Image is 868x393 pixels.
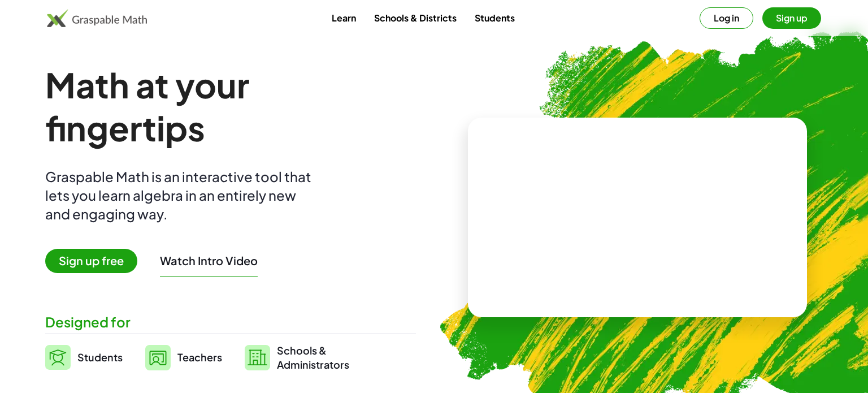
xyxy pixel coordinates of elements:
video: What is this? This is dynamic math notation. Dynamic math notation plays a central role in how Gr... [553,175,722,260]
button: Sign up [762,7,821,29]
img: svg%3e [245,345,270,370]
a: Students [466,7,524,28]
a: Schools &Administrators [245,343,349,372]
a: Teachers [145,343,222,372]
button: Watch Intro Video [160,253,258,268]
span: Teachers [177,351,222,364]
img: svg%3e [45,345,71,370]
a: Students [45,343,123,372]
img: svg%3e [145,345,171,370]
span: Sign up free [45,249,137,273]
span: Students [77,351,123,364]
div: Graspable Math is an interactive tool that lets you learn algebra in an entirely new and engaging... [45,167,316,223]
a: Schools & Districts [365,7,466,28]
span: Schools & Administrators [277,343,349,372]
div: Designed for [45,313,416,331]
a: Learn [323,7,365,28]
button: Log in [700,7,753,29]
h1: Math at your fingertips [45,63,405,149]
